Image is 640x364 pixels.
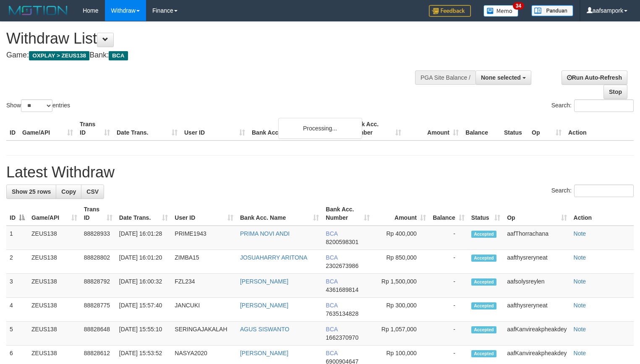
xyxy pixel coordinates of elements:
[171,298,237,322] td: JANCUKI
[326,254,337,261] span: BCA
[326,350,337,356] span: BCA
[347,117,405,140] th: Bank Acc. Number
[240,278,288,285] a: [PERSON_NAME]
[326,302,337,309] span: BCA
[373,202,429,226] th: Amount: activate to sort column ascending
[116,298,172,322] td: [DATE] 15:57:40
[81,202,116,226] th: Trans ID: activate to sort column ascending
[240,350,288,356] a: [PERSON_NAME]
[28,322,81,346] td: ZEUS138
[6,51,418,60] h4: Game: Bank:
[109,51,128,60] span: BCA
[574,278,586,285] a: Note
[574,230,586,237] a: Note
[462,117,501,140] th: Balance
[429,274,468,298] td: -
[513,2,524,10] span: 34
[6,274,28,298] td: 3
[429,226,468,250] td: -
[29,51,89,60] span: OXPLAY > ZEUS138
[504,274,570,298] td: aafsolysreylen
[481,74,521,81] span: None selected
[326,334,358,341] span: Copy 1662370970 to clipboard
[240,302,288,309] a: [PERSON_NAME]
[28,226,81,250] td: ZEUS138
[326,326,337,333] span: BCA
[6,117,19,140] th: ID
[181,117,248,140] th: User ID
[504,250,570,274] td: aafthysreryneat
[471,326,496,333] span: Accepted
[113,117,181,140] th: Date Trans.
[116,226,172,250] td: [DATE] 16:01:28
[81,250,116,274] td: 88828802
[429,250,468,274] td: -
[373,322,429,346] td: Rp 1,057,000
[373,250,429,274] td: Rp 850,000
[81,226,116,250] td: 88828933
[21,99,52,112] select: Showentries
[81,322,116,346] td: 88828648
[6,99,70,112] label: Show entries
[471,302,496,309] span: Accepted
[373,226,429,250] td: Rp 400,000
[574,326,586,333] a: Note
[504,298,570,322] td: aafthysreryneat
[574,302,586,309] a: Note
[322,202,373,226] th: Bank Acc. Number: activate to sort column ascending
[171,202,237,226] th: User ID: activate to sort column ascending
[28,202,81,226] th: Game/API: activate to sort column ascending
[278,118,362,139] div: Processing...
[28,250,81,274] td: ZEUS138
[326,239,358,245] span: Copy 8200598301 to clipboard
[6,185,56,199] a: Show 25 rows
[471,231,496,238] span: Accepted
[570,202,634,226] th: Action
[19,117,76,140] th: Game/API
[171,322,237,346] td: SERINGAJAKALAH
[574,185,634,197] input: Search:
[326,286,358,293] span: Copy 4361689814 to clipboard
[483,5,519,17] img: Button%20Memo.svg
[28,298,81,322] td: ZEUS138
[468,202,504,226] th: Status: activate to sort column ascending
[429,5,471,17] img: Feedback.jpg
[6,30,418,47] h1: Withdraw List
[326,230,337,237] span: BCA
[240,326,289,333] a: AGUS SISWANTO
[551,99,634,112] label: Search:
[248,117,347,140] th: Bank Acc. Name
[471,255,496,262] span: Accepted
[373,298,429,322] td: Rp 300,000
[81,185,104,199] a: CSV
[562,70,627,85] a: Run Auto-Refresh
[6,250,28,274] td: 2
[240,254,307,261] a: JOSUAHARRY ARITONA
[6,298,28,322] td: 4
[237,202,322,226] th: Bank Acc. Name: activate to sort column ascending
[6,322,28,346] td: 5
[405,117,462,140] th: Amount
[429,298,468,322] td: -
[429,202,468,226] th: Balance: activate to sort column ascending
[574,350,586,356] a: Note
[86,188,99,195] span: CSV
[171,250,237,274] td: ZIMBA15
[6,202,28,226] th: ID: activate to sort column descending
[6,164,634,181] h1: Latest Withdraw
[326,310,358,317] span: Copy 7635134828 to clipboard
[28,274,81,298] td: ZEUS138
[475,70,531,85] button: None selected
[326,263,358,269] span: Copy 2302673986 to clipboard
[116,250,172,274] td: [DATE] 16:01:20
[326,278,337,285] span: BCA
[429,322,468,346] td: -
[574,99,634,112] input: Search:
[471,350,496,357] span: Accepted
[551,185,634,197] label: Search:
[531,5,573,16] img: panduan.png
[116,202,172,226] th: Date Trans.: activate to sort column ascending
[574,254,586,261] a: Note
[504,202,570,226] th: Op: activate to sort column ascending
[240,230,290,237] a: PRIMA NOVI ANDI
